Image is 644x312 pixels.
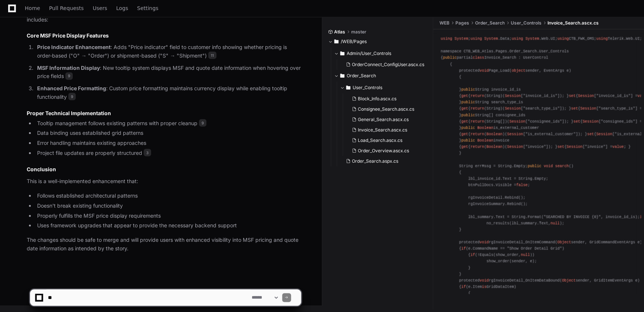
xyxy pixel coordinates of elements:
li: Tooltip management follows existing patterns with proper cleanup [35,119,301,128]
span: void [480,68,489,72]
span: System [484,36,498,41]
span: master [351,29,366,35]
li: Project file updates are properly structured [35,149,301,157]
span: using [470,36,482,41]
p: : Adds "Price indicator" field to customer info showing whether pricing is order-based ("O" → "Or... [37,43,301,60]
span: 9 [199,119,206,127]
span: Settings [137,6,158,10]
span: if [470,253,475,257]
span: Users [93,6,107,10]
span: void [544,163,553,168]
span: search [555,163,569,168]
p: : Custom price formatting maintains currency display while enabling tooltip functionality [37,84,301,101]
span: Order_Search [475,20,504,26]
span: if [640,214,644,219]
p: This is a well-implemented enhancement that: [27,177,301,186]
span: Session [505,106,521,111]
span: General_Search.ascx.cs [358,117,409,123]
span: Session [580,106,596,111]
span: return [470,94,484,98]
span: void [480,240,489,244]
button: Order_Search.aspx.cs [343,156,424,166]
span: value [612,144,624,149]
span: public [461,125,475,130]
span: /WEB/Pages [341,39,367,45]
span: Pages [455,20,469,26]
span: set [569,94,575,98]
span: System [454,36,468,41]
span: set [571,106,578,111]
li: Error handling maintains existing approaches [35,139,301,147]
span: if [461,246,466,251]
li: Follows established architectural patterns [35,192,301,200]
span: Pull Requests [49,6,84,10]
span: get [461,106,468,111]
li: Doesn't break existing functionality [35,202,301,210]
span: public [461,113,475,117]
button: Consignee_Search.ascx.cs [349,104,424,114]
span: User_Controls [510,20,541,26]
button: User_Controls [340,82,429,94]
span: 9 [68,93,76,100]
span: Boolean [487,144,503,149]
button: Invoice_Search.ascx.cs [349,125,424,135]
button: General_Search.ascx.cs [349,114,424,125]
span: Atlas [334,29,345,35]
button: Order_Search [334,70,429,82]
span: using [596,36,608,41]
span: Admin/User_Controls [347,51,391,56]
span: 3 [144,149,151,156]
span: return [470,119,484,123]
button: /WEB/Pages [328,36,428,48]
span: Invoice_Search.ascx.cs [358,127,407,133]
span: using [511,36,523,41]
span: System [525,36,539,41]
span: User_Controls [353,85,382,91]
span: set [558,144,564,149]
span: get [461,131,468,136]
svg: Directory [346,83,350,92]
span: Order_Search [347,73,376,79]
li: Properly fulfills the MSF price display requirements [35,212,301,220]
svg: Directory [334,37,339,46]
span: get [461,94,468,98]
span: Order_Overview.ascx.cs [358,148,409,154]
li: Data binding uses established grid patterns [35,129,301,137]
span: Logs [116,6,128,10]
h3: Proper Technical Implementation [27,110,301,117]
span: set [573,119,580,123]
span: get [461,144,468,149]
span: public [461,138,475,143]
li: Uses framework upgrades that appear to provide the necessary backend support [35,221,301,230]
span: 9 [65,72,73,80]
span: using [441,36,452,41]
span: Home [25,6,40,10]
button: OrderConnect_ConfigUser.ascx.cs [343,59,424,70]
span: Session [507,144,523,149]
span: Session [507,131,523,136]
span: set [587,131,594,136]
span: Block_Info.ascx.cs [358,96,396,102]
svg: Directory [340,49,344,58]
button: Load_Search.ascx.cs [349,135,424,146]
span: Session [582,119,598,123]
span: return [470,131,484,136]
span: Session [509,119,525,123]
span: null [521,253,530,257]
span: Boolean [487,131,503,136]
button: Block_Info.ascx.cs [349,94,424,104]
span: OrderConnect_ConfigUser.ascx.cs [352,62,424,68]
span: Session [578,94,594,98]
span: 11 [208,52,216,59]
span: Session [566,144,582,149]
span: Boolean [477,138,493,143]
span: Order_Search.aspx.cs [352,158,398,164]
span: return [470,106,484,111]
span: return [470,144,484,149]
span: get [461,119,468,123]
strong: Enhanced Price Formatting [37,85,106,91]
span: public [461,87,475,92]
p: : New tooltip system displays MSF and quote date information when hovering over price fields [37,64,301,81]
span: public [527,163,541,168]
span: Object [558,240,571,244]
